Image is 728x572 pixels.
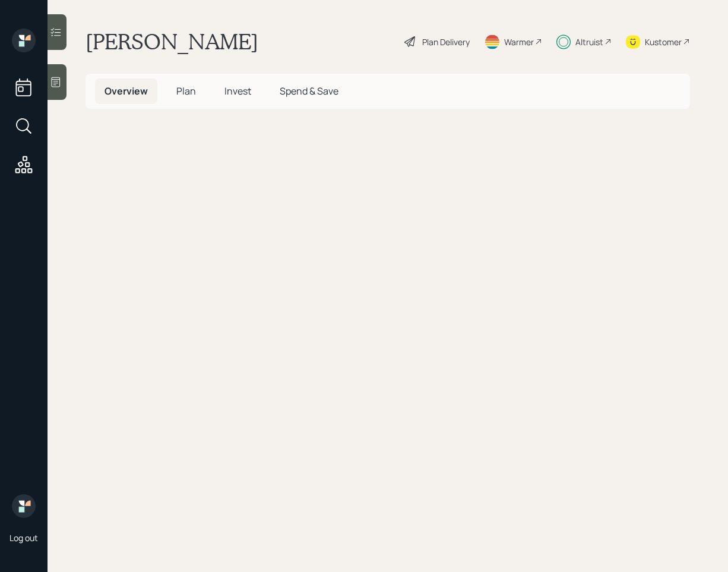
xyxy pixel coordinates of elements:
span: Plan [176,84,196,98]
div: Warmer [504,36,534,48]
span: Invest [224,84,251,98]
span: Spend & Save [280,84,338,98]
div: Kustomer [645,36,682,48]
img: retirable_logo.png [12,494,36,518]
div: Log out [10,532,38,543]
span: Overview [105,84,148,98]
div: Altruist [575,36,603,48]
h1: [PERSON_NAME] [86,29,258,55]
div: Plan Delivery [422,36,470,48]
